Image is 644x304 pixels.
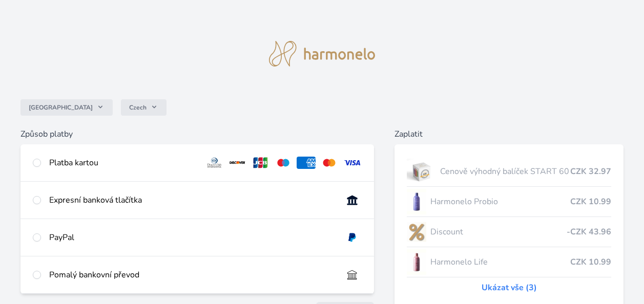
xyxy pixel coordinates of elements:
[407,189,426,214] img: CLEAN_PROBIO_se_stinem_x-lo.jpg
[269,41,376,67] img: logo.svg
[297,157,316,169] img: amex.svg
[343,157,362,169] img: visa.svg
[320,157,339,169] img: mc.svg
[129,103,147,112] span: Czech
[121,99,167,116] button: Czech
[205,157,224,169] img: diners.svg
[430,196,570,208] span: Harmonelo Probio
[567,226,611,238] span: -CZK 43.96
[407,159,436,184] img: start.jpg
[20,128,374,140] h6: Způsob platby
[430,256,570,268] span: Harmonelo Life
[343,231,362,244] img: paypal.svg
[20,99,113,116] button: [GEOGRAPHIC_DATA]
[29,103,93,112] span: [GEOGRAPHIC_DATA]
[49,194,335,206] div: Expresní banková tlačítka
[570,196,611,208] span: CZK 10.99
[274,157,293,169] img: maestro.svg
[251,157,270,169] img: jcb.svg
[440,165,570,178] span: Cenově výhodný balíček START 60
[394,128,624,140] h6: Zaplatit
[407,219,426,245] img: discount-lo.png
[343,194,362,206] img: onlineBanking_CZ.svg
[343,269,362,281] img: bankTransfer_IBAN.svg
[49,157,197,169] div: Platba kartou
[49,231,335,244] div: PayPal
[570,165,611,178] span: CZK 32.97
[407,249,426,275] img: CLEAN_LIFE_se_stinem_x-lo.jpg
[49,269,335,281] div: Pomalý bankovní převod
[430,226,567,238] span: Discount
[570,256,611,268] span: CZK 10.99
[482,281,537,294] a: Ukázat vše (3)
[228,157,247,169] img: discover.svg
